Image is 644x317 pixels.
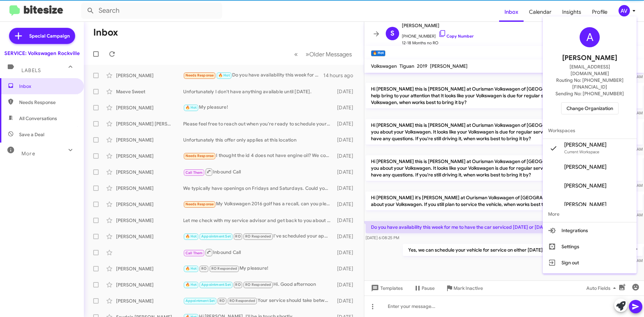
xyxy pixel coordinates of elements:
[567,103,613,114] span: Change Organization
[543,222,637,239] button: Integrations
[551,77,629,90] span: Routing No: [PHONE_NUMBER][FINANCIAL_ID]
[564,182,606,189] span: [PERSON_NAME]
[561,102,619,114] button: Change Organization
[564,142,606,148] span: [PERSON_NAME]
[543,122,637,139] span: Workspaces
[564,149,599,154] span: Current Workspace
[551,63,629,77] span: [EMAIL_ADDRESS][DOMAIN_NAME]
[564,201,606,208] span: [PERSON_NAME]
[580,27,600,47] div: A
[555,90,624,97] span: Sending No: [PHONE_NUMBER]
[562,53,617,63] span: [PERSON_NAME]
[543,255,637,271] button: Sign out
[564,164,606,170] span: [PERSON_NAME]
[543,239,637,255] button: Settings
[543,206,637,222] span: More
